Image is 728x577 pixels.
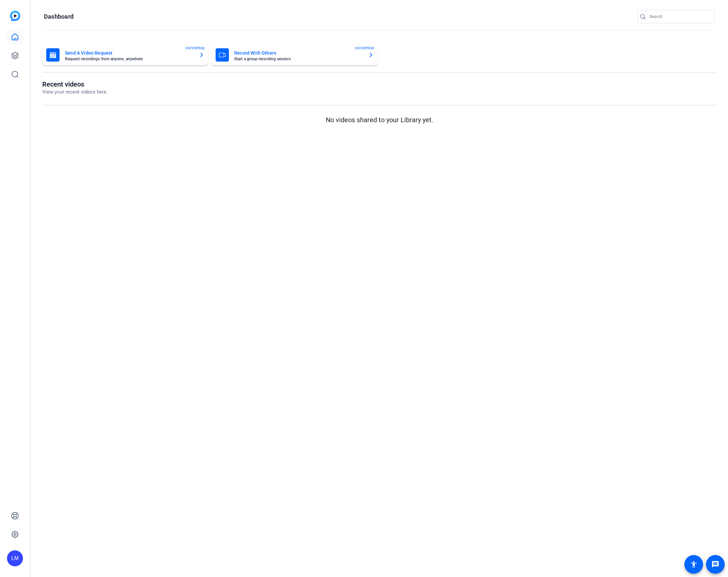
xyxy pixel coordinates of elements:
p: No videos shared to your Library yet. [42,115,716,125]
h1: Recent videos [42,80,106,88]
mat-card-title: Send A Video Request [65,49,194,57]
input: Search [649,13,709,21]
h1: Dashboard [44,13,74,21]
div: LM [7,550,23,566]
button: Record With OthersStart a group recording sessionENTERPRISE [212,44,378,66]
span: ENTERPRISE [186,46,205,51]
mat-icon: accessibility [690,560,698,568]
mat-card-title: Record With Others [234,49,363,57]
span: ENTERPRISE [355,46,374,51]
button: Send A Video RequestRequest recordings from anyone, anywhereENTERPRISE [42,44,208,66]
img: blue-gradient.svg [10,11,20,21]
mat-card-subtitle: Request recordings from anyone, anywhere [65,57,194,61]
mat-icon: message [711,560,719,568]
mat-card-subtitle: Start a group recording session [234,57,363,61]
p: View your recent videos here [42,88,106,96]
